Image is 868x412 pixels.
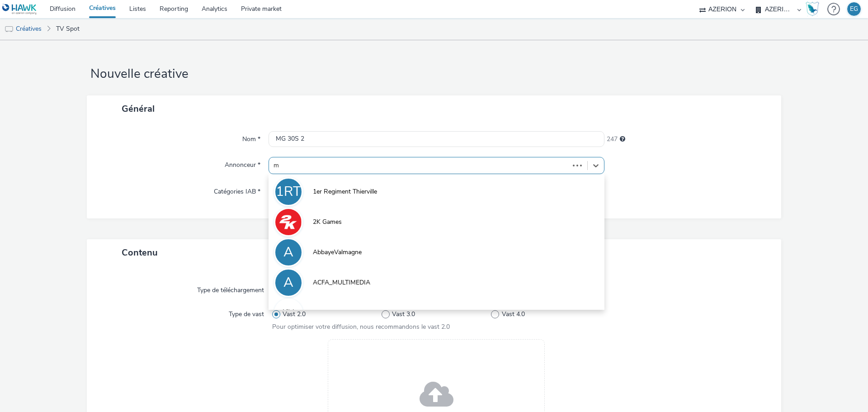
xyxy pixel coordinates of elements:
[313,308,358,317] span: ADA Cosmetics
[313,218,342,227] span: 2K Games
[221,157,264,170] label: Annonceur *
[276,179,301,204] div: 1RT
[313,187,377,196] span: 1er Regiment Thierville
[502,310,525,319] span: Vast 4.0
[850,2,858,16] div: EG
[313,278,370,287] span: ACFA_MULTIMEDIA
[392,310,415,319] span: Vast 3.0
[313,248,362,257] span: AbbayeValmagne
[806,2,823,16] a: Hawk Academy
[620,135,625,144] div: 255 caractères maximum
[275,300,302,326] img: ADA Cosmetics
[806,2,819,16] img: Hawk Academy
[193,282,268,295] label: Type de téléchargement
[283,310,306,319] span: Vast 2.0
[2,4,37,15] img: undefined Logo
[52,18,84,40] a: TV Spot
[269,131,604,147] input: Nom
[239,131,264,144] label: Nom *
[5,25,14,34] img: tv
[122,246,158,259] span: Contenu
[87,66,781,83] h1: Nouvelle créative
[122,103,155,115] span: Général
[210,184,264,196] label: Catégories IAB *
[225,306,268,319] label: Type de vast
[283,270,293,295] div: A
[272,322,450,331] span: Pour optimiser votre diffusion, nous recommandons le vast 2.0
[607,135,618,144] span: 247
[275,209,302,235] img: 2K Games
[283,240,293,265] div: A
